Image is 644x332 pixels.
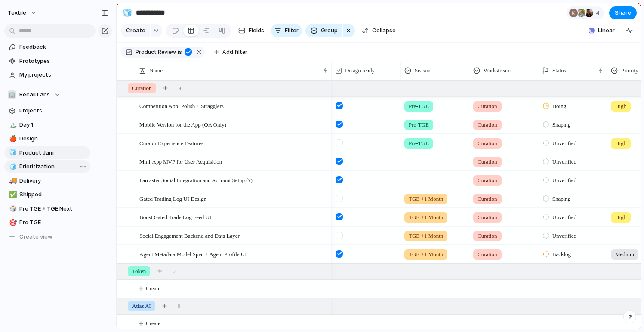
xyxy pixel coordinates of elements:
span: Token [132,267,146,276]
span: Priority [621,66,638,75]
span: Atlas AI [132,302,151,310]
span: Create [126,26,145,35]
span: Linear [598,26,615,35]
span: Create view [19,233,52,241]
button: Collapse [358,24,399,37]
span: Collapse [372,26,396,35]
a: ✅Shipped [4,188,90,201]
button: 🏢Recall Labs [4,88,90,101]
button: 🎯 [8,218,16,227]
button: Linear [585,24,618,37]
a: 🧊Prioritization [4,160,90,173]
span: Pre-TGE [409,139,429,148]
button: Group [305,24,342,37]
div: 🍎 [9,134,15,144]
span: Curation [478,121,497,129]
span: 4 [596,9,602,17]
span: Share [615,9,631,17]
div: 🎯 [9,218,15,228]
span: Status [552,66,566,75]
span: Feedback [19,43,87,51]
span: High [615,139,626,148]
div: ✅ [9,190,15,200]
span: Textile [8,9,26,17]
span: Curation [478,102,497,111]
span: Social Engagement Backend and Data Layer [139,230,240,240]
span: Unverified [552,176,576,185]
span: Unverified [552,139,576,148]
span: Unverified [552,158,576,166]
button: ✅ [8,190,16,199]
span: Create [146,284,160,293]
button: Textile [4,6,41,20]
button: Create [121,24,150,37]
div: 🎲Pre TGE + TGE Next [4,202,90,215]
span: Curation [478,213,497,222]
button: 🧊 [8,149,16,157]
button: 🧊 [120,6,134,20]
span: Recall Labs [19,90,50,99]
span: Doing [552,102,567,111]
button: Fields [235,24,268,37]
a: 🎯Pre TGE [4,216,90,229]
button: 🍎 [8,134,16,143]
button: 🚚 [8,177,16,185]
span: is [178,48,182,56]
span: TGE +1 Month [409,195,443,203]
span: Medium [615,250,634,259]
button: Create view [4,230,90,243]
span: Mini-App MVP for User Acquisition [139,156,222,166]
span: My projects [19,71,87,79]
button: Share [609,6,637,19]
a: 🏔️Day 1 [4,118,90,131]
a: Prototypes [4,55,90,68]
a: 🍎Design [4,132,90,145]
span: Agent Metadata Model Spec + Agent Profile UI [139,249,247,259]
div: 🚚 [9,176,15,186]
span: Pre TGE + TGE Next [19,205,87,213]
span: Prototypes [19,57,87,65]
span: Design [19,134,87,143]
span: Gated Trading Log UI Design [139,193,206,203]
span: 0 [178,302,181,310]
a: 🚚Delivery [4,174,90,187]
span: Workstream [484,66,511,75]
button: 🧊 [8,162,16,171]
span: Unverified [552,232,576,240]
span: Mobile Version for the App (QA Only) [139,119,226,129]
span: Farcaster Social Integration and Account Setup (?) [139,175,253,185]
span: Create [146,319,160,328]
button: Filter [271,24,302,37]
span: Unverified [552,213,576,222]
div: 🎲 [9,204,15,214]
span: Pre-TGE [409,121,429,129]
span: Curation [478,158,497,166]
span: Product Jam [19,149,87,157]
a: My projects [4,68,90,81]
span: Boost Gated Trade Log Feed UI [139,212,211,222]
a: 🧊Product Jam [4,146,90,159]
span: Curation [478,195,497,203]
span: Fields [249,26,264,35]
span: Name [149,66,163,75]
span: High [615,102,626,111]
span: Product Review [136,48,176,56]
span: TGE +1 Month [409,250,443,259]
div: 🧊 [9,148,15,158]
span: Backlog [552,250,571,259]
span: Curation [478,139,497,148]
span: Shipped [19,190,87,199]
span: Delivery [19,177,87,185]
button: Add filter [209,46,253,58]
span: Shaping [552,195,571,203]
span: Curator Experience Features [139,138,203,148]
span: Day 1 [19,121,87,129]
span: TGE +1 Month [409,232,443,240]
div: 🧊 [9,162,15,172]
